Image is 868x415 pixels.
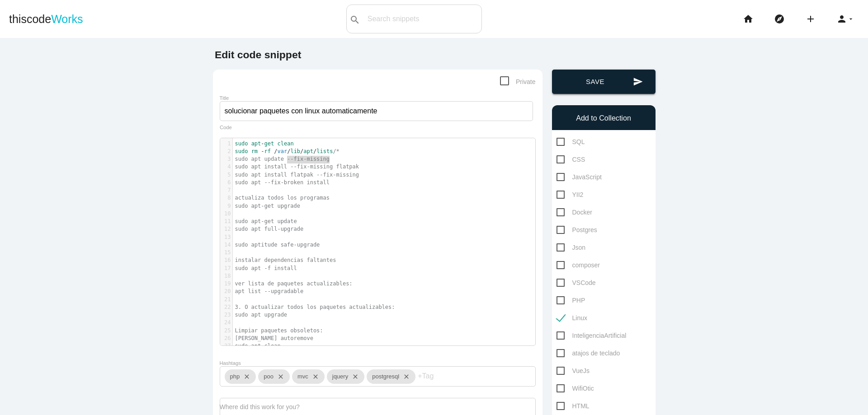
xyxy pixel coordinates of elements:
[347,5,363,33] button: search
[327,369,364,384] div: jquery
[220,249,232,256] div: 15
[557,136,585,148] span: SQL
[235,312,288,318] span: sudo apt upgrade
[220,256,232,264] div: 16
[363,9,481,28] input: Search snippets
[235,148,248,154] span: sudo
[292,369,325,384] div: mvc
[235,140,248,147] span: sudo
[220,342,232,350] div: 27
[557,189,584,201] span: YII2
[220,140,232,148] div: 1
[261,148,264,154] span: -
[264,140,274,147] span: get
[235,218,297,224] span: sudo apt-get update
[557,277,596,289] span: VSCode
[349,5,360,34] i: search
[220,163,232,171] div: 4
[220,327,232,335] div: 25
[235,195,330,201] span: actualiza todos los programas
[399,369,410,384] i: close
[300,148,303,154] span: /
[220,280,232,288] div: 19
[557,224,597,236] span: Postgres
[220,187,232,194] div: 7
[274,148,277,154] span: /
[235,179,330,186] span: sudo apt --fix-broken install
[220,155,232,163] div: 3
[215,49,301,61] b: Edit code snippet
[557,312,587,324] span: Linux
[308,369,319,384] i: close
[220,335,232,342] div: 26
[500,76,536,88] span: Private
[220,241,232,249] div: 14
[220,272,232,280] div: 18
[235,265,297,271] span: sudo apt -f install
[225,369,256,384] div: php
[235,257,336,263] span: instalar dependencias faltantes
[220,125,232,131] label: Code
[552,70,656,94] button: sendSave
[348,369,359,384] i: close
[235,288,304,294] span: apt list --upgradable
[220,288,232,295] div: 20
[9,5,83,33] a: thiscodeWorks
[287,148,290,154] span: /
[220,311,232,319] div: 23
[220,148,232,155] div: 2
[557,242,586,253] span: Json
[277,148,287,154] span: var
[633,70,643,94] i: send
[235,280,353,287] span: ver lista de paquetes actualizables:
[836,5,847,33] i: person
[774,5,785,33] i: explore
[743,5,754,33] i: home
[251,148,258,154] span: rm
[313,148,316,154] span: /
[235,327,323,334] span: Limpiar paquetes obsoletos:
[220,225,232,233] div: 12
[235,156,330,162] span: sudo apt update --fix-missing
[418,367,472,386] input: +Tag
[251,140,261,147] span: apt
[220,218,232,225] div: 11
[557,348,620,359] span: atajos de teclado
[805,5,816,33] i: add
[220,403,300,410] label: Where did this work for you?
[557,172,602,183] span: JavaScript
[240,369,250,384] i: close
[847,5,854,33] i: arrow_drop_down
[367,369,415,384] div: postgresql
[220,194,232,202] div: 8
[557,295,585,306] span: PHP
[557,401,590,412] span: HTML
[557,114,651,122] h6: Add to Collection
[557,330,627,341] span: InteligenciaArtificial
[557,154,585,165] span: CSS
[290,148,300,154] span: lib
[220,360,241,366] label: Hashtags
[235,172,359,178] span: sudo apt install flatpak --fix-missing
[235,203,301,209] span: sudo apt-get upgrade
[277,140,293,147] span: clean
[235,226,304,232] span: sudo apt full-upgrade
[51,13,83,25] span: Works
[557,365,590,377] span: VueJs
[220,202,232,210] div: 9
[235,163,359,170] span: sudo apt install --fix-missing flatpak
[557,207,592,218] span: Docker
[557,383,594,394] span: WifiOtic
[220,210,232,218] div: 10
[220,179,232,187] div: 6
[557,260,600,271] span: composer
[220,303,232,311] div: 22
[303,148,313,154] span: apt
[220,95,229,101] label: Title
[316,148,333,154] span: lists
[235,335,313,341] span: [PERSON_NAME] autoremove
[220,171,232,179] div: 5
[220,265,232,272] div: 17
[220,296,232,303] div: 21
[235,343,281,349] span: sudo apt clean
